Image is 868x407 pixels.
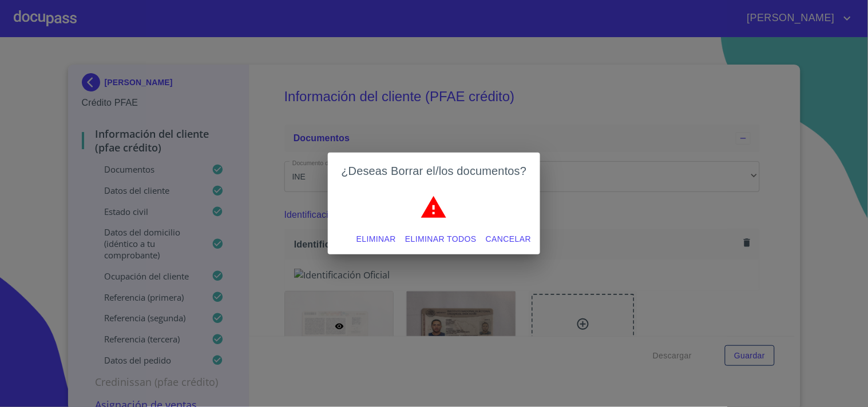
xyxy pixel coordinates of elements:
[352,229,401,250] button: Eliminar
[405,232,477,246] span: Eliminar todos
[356,232,396,246] span: Eliminar
[481,229,536,250] button: Cancelar
[401,229,481,250] button: Eliminar todos
[342,162,527,180] h2: ¿Deseas Borrar el/los documentos?
[486,232,531,246] span: Cancelar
